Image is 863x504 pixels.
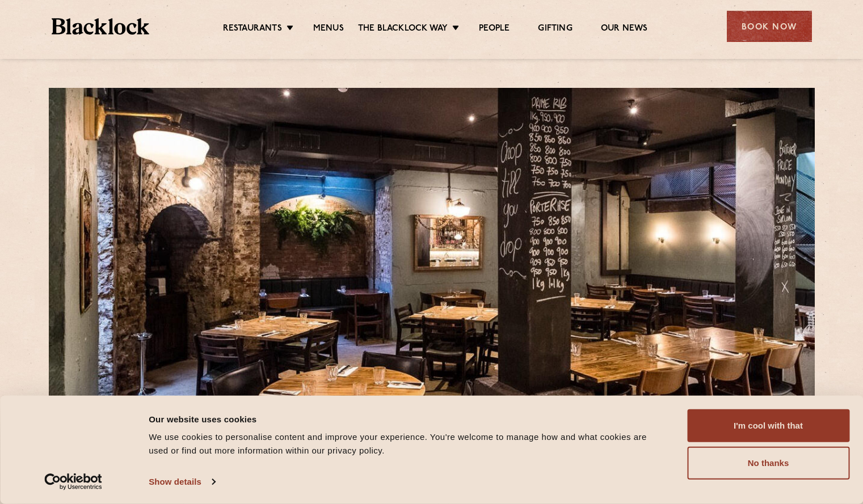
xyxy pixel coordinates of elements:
[223,23,282,36] a: Restaurants
[24,473,123,490] a: Usercentrics Cookiebot - opens in a new window
[687,409,849,442] button: I'm cool with that
[358,23,448,36] a: The Blacklock Way
[149,473,214,490] a: Show details
[313,23,344,36] a: Menus
[727,11,812,42] div: Book Now
[149,430,662,458] div: We use cookies to personalise content and improve your experience. You're welcome to manage how a...
[479,23,510,36] a: People
[149,412,662,426] div: Our website uses cookies
[687,447,849,480] button: No thanks
[601,23,648,36] a: Our News
[538,23,572,36] a: Gifting
[52,18,150,35] img: BL_Textured_Logo-footer-cropped.svg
